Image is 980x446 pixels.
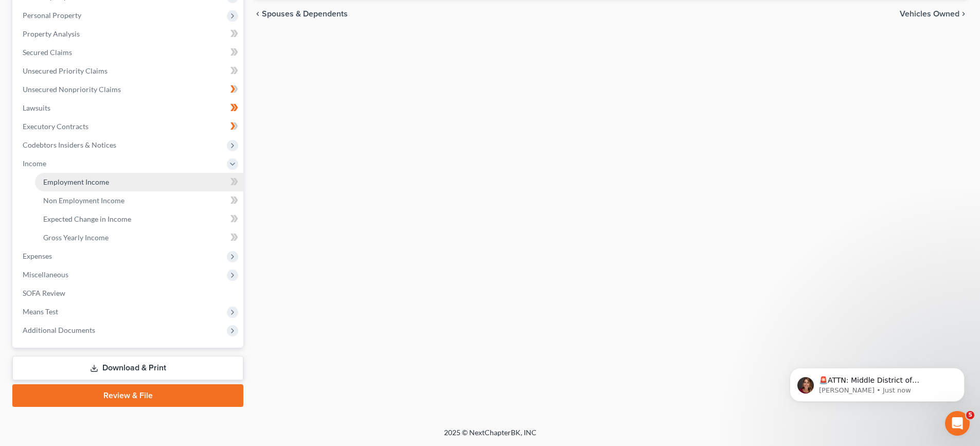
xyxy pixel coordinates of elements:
span: Executory Contracts [23,122,88,131]
a: Executory Contracts [14,117,243,136]
span: Expenses [23,252,52,260]
span: Secured Claims [23,48,72,57]
a: Non Employment Income [35,191,243,210]
a: Secured Claims [14,43,243,62]
span: Gross Yearly Income [43,233,109,242]
span: Vehicles Owned [900,10,959,18]
div: 2025 © NextChapterBK, INC [197,427,783,446]
button: Vehicles Owned chevron_right [900,10,968,18]
span: Unsecured Nonpriority Claims [23,85,121,94]
a: Expected Change in Income [35,210,243,228]
span: SOFA Review [23,289,65,297]
a: Download & Print [12,356,243,380]
iframe: Intercom live chat [945,411,970,436]
a: Review & File [12,384,243,407]
span: Lawsuits [23,103,50,112]
a: Lawsuits [14,99,243,117]
span: Personal Property [23,11,81,20]
span: Codebtors Insiders & Notices [23,140,116,149]
a: Unsecured Priority Claims [14,62,243,80]
span: Spouses & Dependents [262,10,348,18]
span: Non Employment Income [43,196,124,205]
button: chevron_left Spouses & Dependents [254,10,348,18]
iframe: Intercom notifications message [774,346,980,418]
span: Means Test [23,307,58,316]
i: chevron_left [254,10,262,18]
span: Unsecured Priority Claims [23,66,108,75]
i: chevron_right [959,10,968,18]
a: Gross Yearly Income [35,228,243,247]
a: SOFA Review [14,284,243,302]
span: Miscellaneous [23,270,68,279]
span: Employment Income [43,177,109,186]
span: 5 [966,411,974,419]
span: Property Analysis [23,29,80,38]
span: Expected Change in Income [43,215,131,223]
a: Employment Income [35,173,243,191]
span: Additional Documents [23,326,95,334]
a: Unsecured Nonpriority Claims [14,80,243,99]
a: Property Analysis [14,25,243,43]
span: Income [23,159,46,168]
